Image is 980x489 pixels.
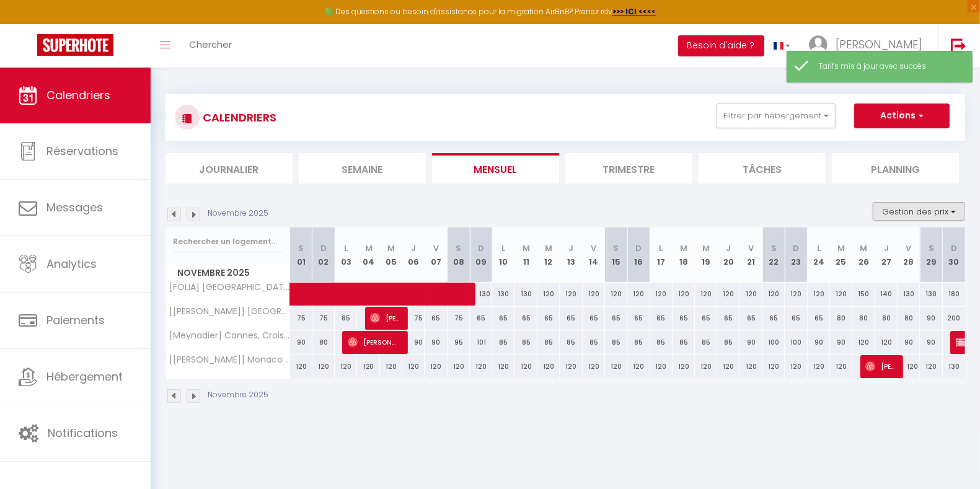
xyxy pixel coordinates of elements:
div: 120 [673,283,695,306]
abbr: M [545,242,552,254]
th: 07 [425,227,447,283]
abbr: M [860,242,867,254]
th: 18 [673,227,695,283]
th: 22 [762,227,785,283]
p: Novembre 2025 [208,389,268,401]
div: 85 [717,331,739,354]
th: 06 [402,227,425,283]
span: Novembre 2025 [166,264,289,282]
div: 120 [605,355,627,378]
abbr: M [365,242,373,254]
div: 90 [830,331,852,354]
div: 65 [740,307,762,330]
div: 65 [717,307,739,330]
abbr: S [298,242,304,254]
abbr: J [726,242,731,254]
div: 120 [695,283,717,306]
div: 75 [312,307,335,330]
h3: CALENDRIERS [200,104,276,131]
abbr: L [660,242,663,254]
img: Super Booking [37,34,113,56]
div: 120 [537,355,560,378]
div: 100 [785,331,807,354]
th: 17 [650,227,673,283]
abbr: J [411,242,416,254]
th: 24 [808,227,830,283]
div: 120 [402,355,425,378]
div: 65 [695,307,717,330]
th: 21 [740,227,762,283]
div: 120 [605,283,627,306]
th: 25 [830,227,852,283]
span: Notifications [48,425,118,441]
div: 65 [605,307,627,330]
div: 180 [943,283,965,306]
div: 130 [920,283,942,306]
div: 120 [627,355,650,378]
div: 120 [673,355,695,378]
div: 120 [740,283,762,306]
abbr: M [387,242,395,254]
div: 120 [695,355,717,378]
div: 120 [898,355,920,378]
div: 120 [740,355,762,378]
div: 120 [717,355,739,378]
abbr: L [817,242,821,254]
th: 10 [492,227,514,283]
span: Hébergement [46,369,123,384]
img: ... [809,35,828,54]
div: 65 [673,307,695,330]
li: Tâches [699,153,826,183]
th: 08 [448,227,470,283]
div: 65 [583,307,605,330]
abbr: S [929,242,934,254]
div: 120 [448,355,470,378]
abbr: S [456,242,461,254]
div: 85 [695,331,717,354]
abbr: V [906,242,912,254]
div: 120 [762,355,785,378]
th: 28 [898,227,920,283]
th: 26 [852,227,875,283]
span: [PERSON_NAME] [865,355,895,378]
abbr: D [793,242,800,254]
abbr: J [884,242,889,254]
li: Trimestre [565,153,692,183]
div: 120 [852,331,875,354]
div: 85 [537,331,560,354]
th: 23 [785,227,807,283]
div: 120 [808,355,830,378]
div: 120 [335,355,357,378]
div: 90 [808,331,830,354]
th: 30 [943,227,965,283]
span: Réservations [46,143,118,159]
div: 90 [920,307,942,330]
abbr: M [702,242,710,254]
th: 09 [470,227,492,283]
th: 20 [717,227,739,283]
div: 120 [830,283,852,306]
th: 11 [515,227,537,283]
div: 120 [650,283,673,306]
th: 27 [875,227,898,283]
button: Besoin d'aide ? [678,35,764,56]
div: 120 [762,283,785,306]
div: 75 [402,307,425,330]
div: 120 [627,283,650,306]
span: Paiements [46,312,105,328]
span: [[PERSON_NAME]] Monaco 300m, [PERSON_NAME], Résidence [168,355,292,364]
div: 150 [852,283,875,306]
div: 85 [583,331,605,354]
div: 65 [627,307,650,330]
div: 120 [515,355,537,378]
div: 100 [762,331,785,354]
div: 85 [673,331,695,354]
div: 80 [875,307,898,330]
span: [PERSON_NAME] [370,306,400,330]
div: 130 [943,355,965,378]
button: Gestion des prix [873,202,965,221]
span: [[PERSON_NAME]] [GEOGRAPHIC_DATA], [GEOGRAPHIC_DATA] à 3 minutes - [GEOGRAPHIC_DATA][PERSON_NAME] [168,307,292,316]
div: 95 [448,331,470,354]
div: 120 [492,355,514,378]
div: 120 [312,355,335,378]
